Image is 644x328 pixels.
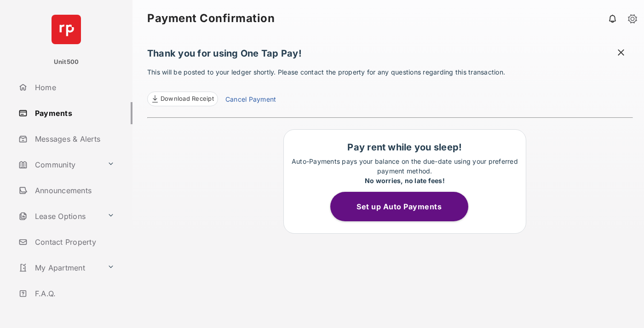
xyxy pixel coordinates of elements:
a: Contact Property [15,231,132,253]
a: Community [15,154,103,176]
h1: Pay rent while you sleep! [288,142,521,153]
p: Auto-Payments pays your balance on the due-date using your preferred payment method. [288,156,521,185]
a: Lease Options [15,205,103,227]
div: No worries, no late fees! [288,176,521,185]
a: Cancel Payment [225,94,276,106]
a: Payments [15,102,132,124]
a: Messages & Alerts [15,128,132,150]
a: Download Receipt [147,92,218,106]
a: My Apartment [15,257,103,279]
span: Download Receipt [161,94,214,104]
p: This will be posted to your ledger shortly. Please contact the property for any questions regardi... [147,67,633,106]
p: Unit500 [54,58,79,67]
a: Set up Auto Payments [330,202,479,211]
a: Home [15,76,132,98]
h1: Thank you for using One Tap Pay! [147,48,633,63]
a: F.A.Q. [15,282,132,305]
strong: Payment Confirmation [147,13,275,24]
button: Set up Auto Payments [330,192,468,221]
a: Announcements [15,179,132,201]
img: svg+xml;base64,PHN2ZyB4bWxucz0iaHR0cDovL3d3dy53My5vcmcvMjAwMC9zdmciIHdpZHRoPSI2NCIgaGVpZ2h0PSI2NC... [52,15,81,44]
